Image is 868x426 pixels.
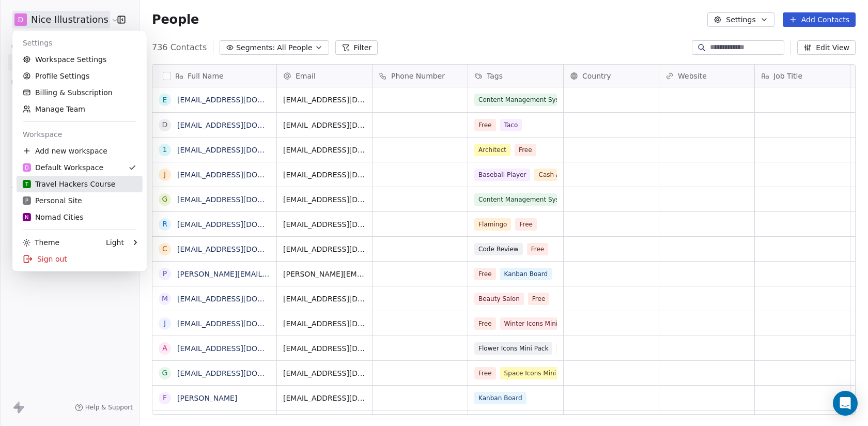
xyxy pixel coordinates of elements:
[17,35,143,51] div: Settings
[106,237,124,248] div: Light
[25,163,29,171] span: D
[25,180,28,188] span: T
[17,51,143,68] a: Workspace Settings
[25,196,28,204] span: P
[17,101,143,117] a: Manage Team
[23,237,59,248] div: Theme
[23,195,82,206] div: Personal Site
[17,143,143,159] div: Add new workspace
[17,84,143,101] a: Billing & Subscription
[17,68,143,84] a: Profile Settings
[23,162,103,173] div: Default Workspace
[25,213,29,221] span: N
[17,126,143,143] div: Workspace
[23,212,84,222] div: Nomad Cities
[17,251,143,267] div: Sign out
[23,179,115,189] div: Travel Hackers Course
